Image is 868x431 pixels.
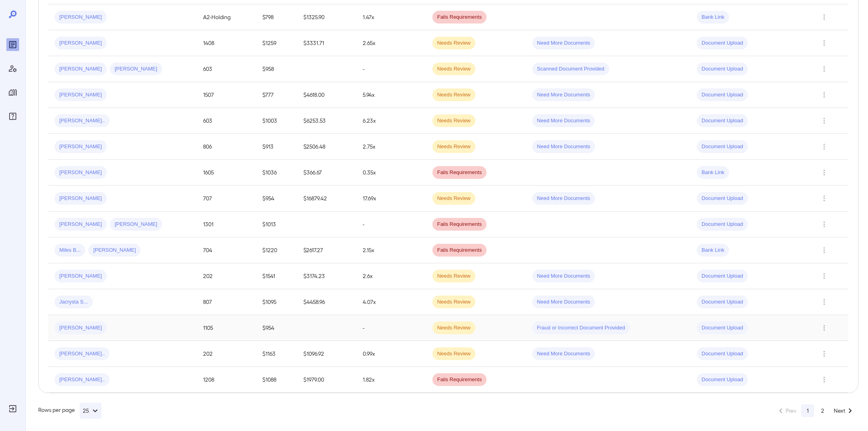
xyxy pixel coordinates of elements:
[55,298,93,306] span: Jacrysta S...
[532,117,595,125] span: Need More Documents
[356,367,426,393] td: 1.82x
[356,186,426,212] td: 17.69x
[55,39,107,47] span: [PERSON_NAME]
[256,160,297,186] td: $1036
[256,4,297,30] td: $798
[432,195,475,202] span: Needs Review
[801,404,814,417] button: page 1
[818,63,831,75] button: Row Actions
[197,341,256,367] td: 202
[197,82,256,108] td: 1507
[532,272,595,280] span: Need More Documents
[55,350,109,358] span: [PERSON_NAME]..
[197,237,256,263] td: 704
[6,38,19,51] div: Reports
[297,82,356,108] td: $4618.00
[697,65,748,73] span: Document Upload
[432,247,487,254] span: Fails Requirements
[356,341,426,367] td: 0.99x
[55,195,107,202] span: [PERSON_NAME]
[432,143,475,151] span: Needs Review
[197,289,256,315] td: 807
[818,347,831,360] button: Row Actions
[256,263,297,289] td: $1541
[356,134,426,160] td: 2.75x
[297,134,356,160] td: $2506.48
[297,186,356,212] td: $16879.42
[818,270,831,282] button: Row Actions
[256,30,297,56] td: $1259
[432,91,475,99] span: Needs Review
[697,91,748,99] span: Document Upload
[55,65,107,73] span: [PERSON_NAME]
[197,108,256,134] td: 603
[256,134,297,160] td: $913
[356,289,426,315] td: 4.07x
[256,82,297,108] td: $777
[6,110,19,123] div: FAQ
[197,4,256,30] td: A2-Holding
[197,212,256,237] td: 1301
[697,350,748,358] span: Document Upload
[818,244,831,257] button: Row Actions
[297,289,356,315] td: $4458.96
[297,263,356,289] td: $3174.23
[55,143,107,151] span: [PERSON_NAME]
[532,65,609,73] span: Scanned Document Provided
[697,272,748,280] span: Document Upload
[256,289,297,315] td: $1095
[297,4,356,30] td: $1325.90
[816,404,829,417] button: Go to page 2
[532,39,595,47] span: Need More Documents
[256,108,297,134] td: $1003
[356,4,426,30] td: 1.47x
[432,298,475,306] span: Needs Review
[432,39,475,47] span: Needs Review
[55,247,85,254] span: Miles B...
[197,134,256,160] td: 806
[297,367,356,393] td: $1979.00
[297,30,356,56] td: $3331.71
[197,263,256,289] td: 202
[772,404,858,417] nav: pagination navigation
[697,169,729,176] span: Bank Link
[256,315,297,341] td: $954
[356,82,426,108] td: 5.94x
[532,350,595,358] span: Need More Documents
[532,91,595,99] span: Need More Documents
[697,324,748,332] span: Document Upload
[356,263,426,289] td: 2.6x
[356,56,426,82] td: -
[197,315,256,341] td: 1105
[818,88,831,101] button: Row Actions
[697,247,729,254] span: Bank Link
[818,296,831,308] button: Row Actions
[297,237,356,263] td: $2617.27
[697,298,748,306] span: Document Upload
[297,108,356,134] td: $6253.53
[532,195,595,202] span: Need More Documents
[6,86,19,99] div: Manage Properties
[818,140,831,153] button: Row Actions
[256,237,297,263] td: $1220
[88,247,141,254] span: [PERSON_NAME]
[197,30,256,56] td: 1408
[697,117,748,125] span: Document Upload
[432,221,487,228] span: Fails Requirements
[110,65,162,73] span: [PERSON_NAME]
[697,143,748,151] span: Document Upload
[197,367,256,393] td: 1208
[818,166,831,179] button: Row Actions
[818,321,831,334] button: Row Actions
[432,14,487,21] span: Fails Requirements
[697,195,748,202] span: Document Upload
[697,39,748,47] span: Document Upload
[356,315,426,341] td: -
[55,14,107,21] span: [PERSON_NAME]
[356,30,426,56] td: 2.65x
[110,221,162,228] span: [PERSON_NAME]
[55,91,107,99] span: [PERSON_NAME]
[55,117,109,125] span: [PERSON_NAME]..
[697,14,729,21] span: Bank Link
[297,160,356,186] td: $366.67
